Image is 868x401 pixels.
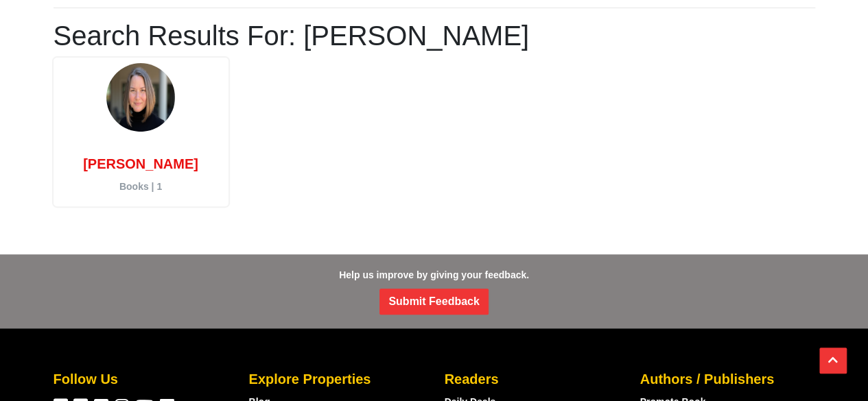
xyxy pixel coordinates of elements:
h6: [PERSON_NAME] [56,156,226,173]
img: Kellie Hinkle [106,63,175,132]
div: Authors / Publishers [640,369,815,389]
div: Readers [445,369,620,389]
a: Kellie Hinkle [PERSON_NAME] Books | 1 [56,126,226,194]
button: Scroll Top [819,348,847,374]
span: Submit Feedback [379,289,488,315]
p: Help us improve by giving your feedback. [3,268,865,321]
p: Books | 1 [56,180,226,194]
div: Explore Properties [249,369,424,389]
div: Follow Us [54,369,228,389]
h1: Search Results For: [PERSON_NAME] [54,19,815,52]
